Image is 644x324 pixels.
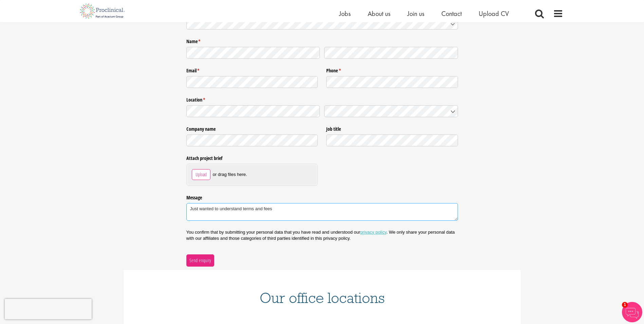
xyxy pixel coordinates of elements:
span: Upload [195,171,207,178]
a: Contact [441,9,462,18]
h1: Our office locations [134,290,511,305]
a: Upload CV [479,9,509,18]
span: 1 [622,302,628,308]
a: privacy policy [360,230,386,235]
legend: Name [186,36,458,45]
button: Upload [192,169,210,180]
input: Last [324,47,458,59]
label: Attach project brief [186,152,318,161]
a: Jobs [339,9,351,18]
a: About us [368,9,390,18]
input: First [186,47,320,59]
label: Email [186,65,318,74]
input: State / Province / Region [186,105,320,117]
iframe: reCAPTCHA [5,299,92,319]
label: Message [186,192,458,201]
span: or drag files here. [213,172,247,178]
img: Chatbot [622,302,642,322]
label: Job title [326,124,458,132]
a: Join us [407,9,424,18]
label: Phone [326,65,458,74]
span: Send enquiry [189,257,211,264]
legend: Location [186,94,458,103]
input: Country [324,105,458,117]
label: Company name [186,124,318,132]
p: You confirm that by submitting your personal data that you have read and understood our . We only... [186,229,458,241]
button: Send enquiry [186,254,214,267]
